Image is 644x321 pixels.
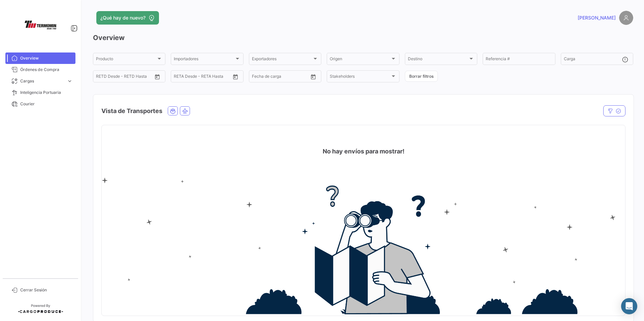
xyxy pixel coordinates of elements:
input: Hasta [191,75,218,80]
input: Hasta [269,75,296,80]
img: no-info.png [102,178,625,315]
h3: Overview [93,33,633,42]
input: Desde [96,75,108,80]
a: Courier [5,98,75,110]
a: Inteligencia Portuaria [5,87,75,98]
img: placeholder-user.png [619,11,633,25]
a: Órdenes de Compra [5,64,75,75]
span: ¿Qué hay de nuevo? [100,14,146,21]
img: 4bab769a-47af-454d-b98d-ff5772ca915d.jpeg [24,8,57,42]
button: Borrar filtros [405,71,438,82]
div: Abrir Intercom Messenger [621,298,637,314]
input: Desde [174,75,186,80]
input: Hasta [113,75,140,80]
span: Stakeholders [330,75,390,80]
a: Overview [5,52,75,64]
span: Importadores [174,58,234,62]
button: Open calendar [308,72,318,82]
span: Inteligencia Portuaria [20,90,73,96]
button: ¿Qué hay de nuevo? [96,11,159,25]
button: Ocean [168,107,178,115]
span: expand_more [67,78,73,84]
span: Órdenes de Compra [20,67,73,73]
h4: No hay envíos para mostrar! [323,147,405,156]
span: Courier [20,101,73,107]
button: Open calendar [152,72,162,82]
h4: Vista de Transportes [101,106,162,116]
button: Open calendar [230,72,240,82]
button: Air [180,107,190,115]
span: Cerrar Sesión [20,287,73,293]
span: Overview [20,55,73,61]
span: Exportadores [252,58,312,62]
span: Origen [330,58,390,62]
span: [PERSON_NAME] [578,14,616,21]
span: Cargas [20,78,64,84]
span: Producto [96,58,156,62]
span: Destino [408,58,468,62]
input: Desde [252,75,264,80]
